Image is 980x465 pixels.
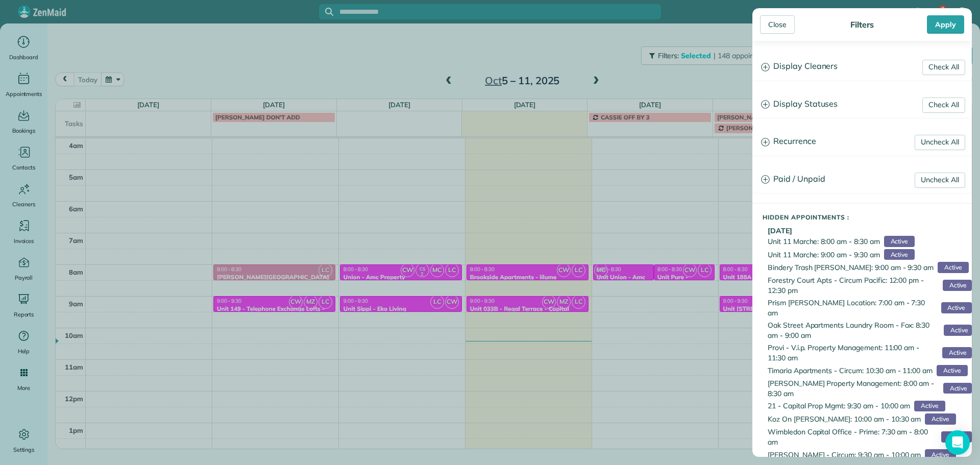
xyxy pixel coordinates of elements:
div: Close [760,15,795,34]
a: Display Statuses [753,91,971,117]
span: Active [942,347,972,358]
span: Koz On [PERSON_NAME]: 10:00 am - 10:30 am [768,414,921,424]
span: Active [914,401,945,412]
a: Check All [922,97,965,113]
span: Bindery Trash [PERSON_NAME]: 9:00 am - 9:30 am [768,262,934,273]
span: Timaria Apartments - Circum: 10:30 am - 11:00 am [768,365,933,376]
span: Active [925,413,955,425]
span: Active [925,449,955,460]
span: Active [884,236,915,247]
span: Unit 11 Marche: 8:00 am - 8:30 am [768,236,880,247]
div: Open Intercom Messenger [945,430,970,455]
span: Active [944,325,972,336]
a: Display Cleaners [753,54,971,80]
a: Uncheck All [915,135,965,150]
span: Prism [PERSON_NAME] Location: 7:00 am - 7:30 am [768,298,937,318]
span: Active [941,302,972,313]
span: Provi - V.i.p. Property Management: 11:00 am - 11:30 am [768,342,938,363]
span: Active [938,262,968,273]
a: Check All [922,60,965,75]
span: Active [943,383,972,394]
span: Active [937,365,967,376]
span: Unit 11 Marche: 9:00 am - 9:30 am [768,250,880,260]
a: Paid / Unpaid [753,166,971,192]
span: Wimbledon Capital Office - Prime: 7:30 am - 8:00 am [768,427,937,447]
a: Uncheck All [915,173,965,188]
a: Recurrence [753,129,971,155]
span: Active [941,431,972,443]
div: Filters [847,19,877,30]
span: Oak Street Apartments Laundry Room - Fox: 8:30 am - 9:00 am [768,320,940,340]
div: Apply [927,15,964,34]
h5: Hidden Appointments : [763,214,972,221]
span: Active [884,249,915,260]
span: Active [943,280,972,291]
span: Forestry Court Apts - Circum Pacific: 12:00 pm - 12:30 pm [768,275,939,296]
span: [PERSON_NAME] Property Management: 8:00 am - 8:30 am [768,378,939,399]
b: [DATE] [768,226,792,235]
span: [PERSON_NAME] - Circum: 9:30 am - 10:00 am [768,450,921,460]
span: 21 - Capital Prop Mgmt: 9:30 am - 10:00 am [768,401,910,411]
